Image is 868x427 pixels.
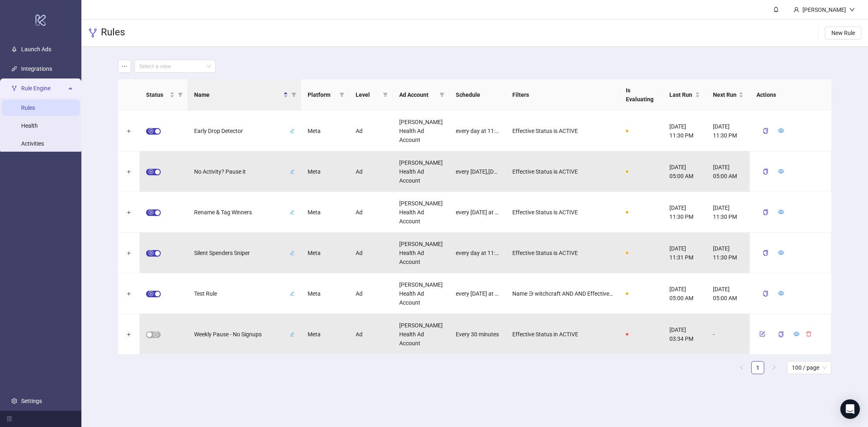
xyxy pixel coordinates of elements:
[381,89,389,101] span: filter
[794,331,800,338] a: eye
[663,273,706,314] div: [DATE] 05:00 AM
[21,46,51,52] a: Launch Ads
[399,90,436,99] span: Ad Account
[849,7,855,13] span: down
[349,314,393,355] div: Ad
[290,89,298,101] span: filter
[194,90,282,99] span: Name
[751,361,764,374] li: 1
[338,89,346,101] span: filter
[393,111,449,151] div: [PERSON_NAME] Health Ad Account
[188,79,301,111] th: Name
[194,289,288,298] span: Test Rule
[663,151,706,192] div: [DATE] 05:00 AM
[176,89,184,101] span: filter
[140,79,188,111] th: Status
[449,79,506,111] th: Schedule
[756,287,775,300] button: copy
[778,209,784,216] a: eye
[146,90,168,99] span: Status
[194,248,295,258] div: Silent Spenders Sniperedit
[778,168,784,174] span: eye
[767,361,781,374] li: Next Page
[101,26,125,40] h3: Rules
[349,111,393,151] div: Ad
[799,5,849,14] div: [PERSON_NAME]
[308,90,336,99] span: Platform
[194,167,288,176] span: No Activity? Pause it
[763,209,769,215] span: copy
[756,165,775,178] button: copy
[21,140,44,147] a: Activities
[735,361,748,374] li: Previous Page
[512,208,578,217] span: Effective Status is ACTIVE
[301,151,349,192] div: Meta
[706,192,750,233] div: [DATE] 11:30 PM
[792,362,826,374] span: 100 / page
[290,169,295,174] span: edit
[778,290,784,296] span: eye
[178,92,183,97] span: filter
[772,365,776,370] span: right
[806,331,812,337] span: delete
[349,233,393,273] div: Ad
[840,399,860,419] div: Open Intercom Messenger
[194,248,288,257] span: Silent Spenders Sniper
[825,26,861,39] button: New Rule
[763,291,769,296] span: copy
[512,248,578,257] span: Effective Status is ACTIVE
[126,250,132,257] button: Expand row
[194,126,295,136] div: Early Drop Detectoredit
[706,151,750,192] div: [DATE] 05:00 AM
[706,314,750,355] div: -
[290,129,295,133] span: edit
[456,126,499,135] span: every day at 11:30 PM [GEOGRAPHIC_DATA]/[GEOGRAPHIC_DATA]
[21,105,35,111] a: Rules
[194,329,295,340] div: Weekly Pause - No Signupsedit
[383,92,388,97] span: filter
[752,362,764,374] a: 1
[11,85,17,91] span: fork
[663,111,706,151] div: [DATE] 11:30 PM
[778,209,784,215] span: eye
[669,90,693,99] span: Last Run
[291,92,296,97] span: filter
[126,291,132,297] button: Expand row
[349,273,393,314] div: Ad
[349,151,393,192] div: Ad
[778,250,784,256] a: eye
[301,314,349,355] div: Meta
[122,63,127,69] span: ellipsis
[706,111,750,151] div: [DATE] 11:30 PM
[301,111,349,151] div: Meta
[301,192,349,233] div: Meta
[706,79,750,111] th: Next Run
[393,233,449,273] div: [PERSON_NAME] Health Ad Account
[194,166,295,177] div: No Activity? Pause itedit
[750,79,831,111] th: Actions
[706,273,750,314] div: [DATE] 05:00 AM
[713,90,737,99] span: Next Run
[735,361,748,374] button: left
[301,273,349,314] div: Meta
[126,128,132,135] button: Expand row
[778,250,784,255] span: eye
[756,206,775,219] button: copy
[456,208,499,217] span: every [DATE] at 11:30 PM [GEOGRAPHIC_DATA]/[GEOGRAPHIC_DATA]
[349,192,393,233] div: Ad
[290,291,295,296] span: edit
[21,398,42,404] a: Settings
[772,328,791,341] button: copy
[194,208,288,217] span: Rename & Tag Winners
[21,122,38,129] a: Health
[194,126,288,135] span: Early Drop Detector
[290,332,295,337] span: edit
[794,7,799,13] span: user
[763,250,769,256] span: copy
[7,416,12,422] span: menu-fold
[756,246,775,259] button: copy
[439,92,444,97] span: filter
[663,314,706,355] div: [DATE] 03:34 PM
[393,273,449,314] div: [PERSON_NAME] Health Ad Account
[194,288,295,299] div: Test Ruleedit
